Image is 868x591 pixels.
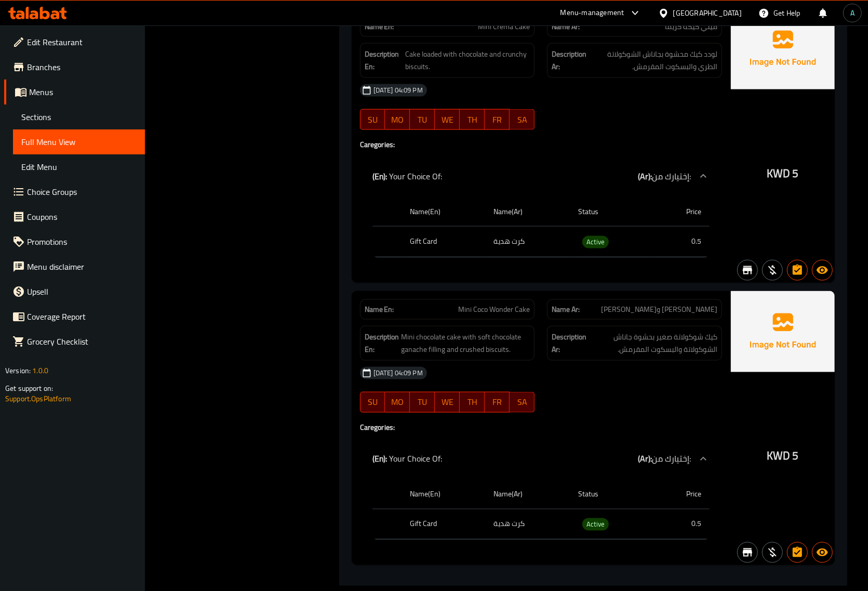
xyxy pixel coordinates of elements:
[653,480,710,509] th: Price
[13,129,145,154] a: Full Menu View
[514,112,530,127] span: SA
[13,154,145,179] a: Edit Menu
[4,304,145,329] a: Coverage Report
[589,48,717,73] span: لودد كيك محشوة بجاناش الشوكولاتة الطري والبسكوت المقرمش.
[21,136,137,148] span: Full Menu View
[365,304,394,315] strong: Name En:
[360,442,722,476] div: (En): Your Choice Of:(Ar):إختيارك من:
[372,168,388,184] b: (En):
[582,519,609,531] span: Active
[21,111,137,123] span: Sections
[767,163,790,183] span: KWD
[638,168,652,184] b: (Ar):
[13,104,145,129] a: Sections
[570,197,653,227] th: Status
[29,86,137,98] span: Menus
[570,480,653,509] th: Status
[360,422,722,432] h4: Caregories:
[365,112,381,127] span: SU
[372,197,710,258] table: choices table
[369,368,427,378] span: [DATE] 04:09 PM
[582,236,609,248] span: Active
[4,30,145,55] a: Edit Restaurant
[673,7,742,19] div: [GEOGRAPHIC_DATA]
[389,112,406,127] span: MO
[27,61,137,73] span: Branches
[552,21,580,32] strong: Name Ar:
[4,329,145,354] a: Grocery Checklist
[369,85,427,95] span: [DATE] 04:09 PM
[638,451,652,467] b: (Ar):
[478,21,530,32] span: Mini Crema Cake
[489,112,505,127] span: FR
[485,480,570,509] th: Name(Ar)
[737,542,758,563] button: Not branch specific item
[4,229,145,254] a: Promotions
[372,453,443,465] p: Your Choice Of:
[665,21,717,32] span: ميني كيكة كريما
[582,236,609,248] div: Active
[27,36,137,48] span: Edit Restaurant
[27,186,137,198] span: Choice Groups
[793,446,799,466] span: 5
[27,335,137,348] span: Grocery Checklist
[5,364,31,377] span: Version:
[27,310,137,323] span: Coverage Report
[850,7,854,19] span: A
[385,392,410,413] button: MO
[402,331,530,356] span: Mini chocolate cake with soft chocolate ganache filling and crushed biscuits.
[32,364,48,377] span: 1.0.0
[414,112,431,127] span: TU
[787,260,808,281] button: Has choices
[405,48,530,73] span: Cake loaded with chocolate and crunchy biscuits.
[5,382,53,395] span: Get support on:
[4,254,145,279] a: Menu disclaimer
[489,395,505,410] span: FR
[414,395,431,410] span: TU
[21,161,137,173] span: Edit Menu
[737,260,758,281] button: Not branch specific item
[365,48,404,73] strong: Description En:
[4,279,145,304] a: Upsell
[4,55,145,80] a: Branches
[385,109,410,130] button: MO
[435,109,460,130] button: WE
[439,395,456,410] span: WE
[767,446,790,466] span: KWD
[365,21,394,32] strong: Name En:
[812,260,833,281] button: Available
[360,160,722,193] div: (En): Your Choice Of:(Ar):إختيارك من:
[372,170,443,182] p: Your Choice Of:
[4,80,145,104] a: Menus
[762,260,783,281] button: Purchased item
[793,163,799,183] span: 5
[552,331,586,356] strong: Description Ar:
[365,395,381,410] span: SU
[589,331,717,356] span: كيك شوكولاتة صغير بحشوة جاناش الشوكولاتة والبسكوت المقرمش.
[652,168,691,184] span: إختيارك من:
[389,395,406,410] span: MO
[485,392,510,413] button: FR
[787,542,808,563] button: Has choices
[652,451,691,467] span: إختيارك من:
[464,395,480,410] span: TH
[460,392,485,413] button: TH
[812,542,833,563] button: Available
[762,542,783,563] button: Purchased item
[731,291,835,372] img: Ae5nvW7+0k+MAAAAAElFTkSuQmCC
[458,304,530,315] span: Mini Coco Wonder Cake
[510,392,535,413] button: SA
[653,227,710,257] td: 0.5
[410,392,435,413] button: TU
[439,112,456,127] span: WE
[27,260,137,273] span: Menu disclaimer
[653,197,710,227] th: Price
[485,109,510,130] button: FR
[582,518,609,531] div: Active
[410,109,435,130] button: TU
[514,395,530,410] span: SA
[402,197,485,227] th: Name(En)
[510,109,535,130] button: SA
[402,227,485,257] th: Gift Card
[560,7,624,19] div: Menu-management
